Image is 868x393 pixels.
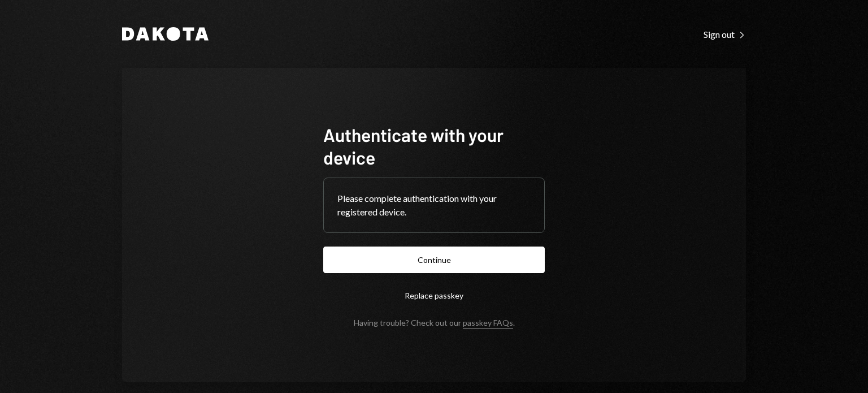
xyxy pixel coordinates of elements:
a: passkey FAQs [463,318,513,329]
h1: Authenticate with your device [323,123,545,169]
div: Sign out [704,29,746,40]
div: Having trouble? Check out our . [354,318,515,327]
div: Please complete authentication with your registered device. [337,192,531,219]
a: Sign out [704,28,746,40]
button: Continue [323,247,545,273]
button: Replace passkey [323,282,545,309]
